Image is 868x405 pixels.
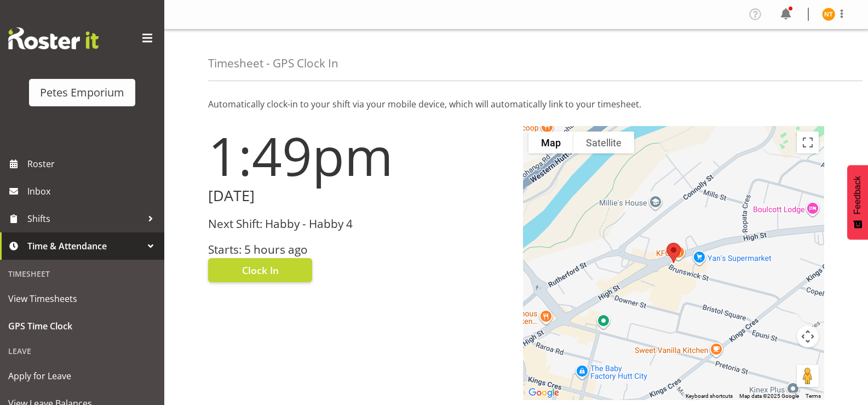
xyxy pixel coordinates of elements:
[208,57,338,70] h4: Timesheet - GPS Clock In
[8,290,156,307] span: View Timesheets
[528,132,573,153] button: Show street map
[3,263,162,285] div: Timesheet
[797,326,819,347] button: Map camera controls
[3,340,162,362] div: Leave
[208,98,824,111] p: Automatically clock-in to your shift via your mobile device, which will automatically link to you...
[27,183,159,199] span: Inbox
[526,386,562,400] a: Open this area in Google Maps (opens a new window)
[686,392,733,400] button: Keyboard shortcuts
[526,386,562,400] img: Google
[242,263,279,277] span: Clock In
[806,393,821,399] a: Terms (opens in new tab)
[27,238,142,254] span: Time & Attendance
[8,318,156,334] span: GPS Time Clock
[208,243,510,256] h3: Starts: 5 hours ago
[40,84,124,101] div: Petes Emporium
[3,285,162,312] a: View Timesheets
[822,8,835,21] img: nicole-thomson8388.jpg
[8,368,156,384] span: Apply for Leave
[208,187,510,204] h2: [DATE]
[8,27,99,49] img: Rosterit website logo
[573,132,634,153] button: Show satellite imagery
[27,156,159,172] span: Roster
[797,132,819,153] button: Toggle fullscreen view
[739,393,799,399] span: Map data ©2025 Google
[3,312,162,340] a: GPS Time Clock
[208,218,510,230] h3: Next Shift: Habby - Habby 4
[797,365,819,387] button: Drag Pegman onto the map to open Street View
[3,362,162,390] a: Apply for Leave
[27,210,142,227] span: Shifts
[208,126,510,185] h1: 1:49pm
[853,176,863,214] span: Feedback
[208,258,312,282] button: Clock In
[847,165,868,239] button: Feedback - Show survey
